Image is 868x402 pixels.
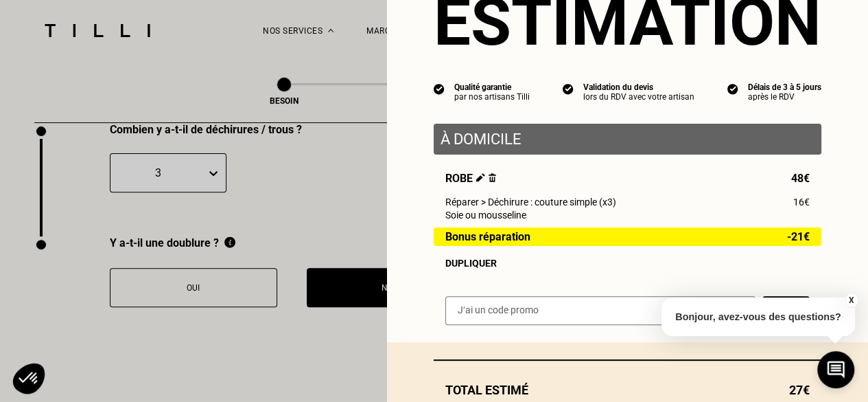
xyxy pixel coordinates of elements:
[454,92,530,102] div: par nos artisans Tilli
[791,172,810,185] span: 48€
[844,293,858,308] button: X
[727,82,738,95] img: icon list info
[441,131,814,148] p: À domicile
[434,383,821,397] div: Total estimé
[445,231,530,243] span: Bonus réparation
[445,258,810,269] div: Dupliquer
[583,82,694,92] div: Validation du devis
[434,82,445,95] img: icon list info
[583,92,694,102] div: lors du RDV avec votre artisan
[661,298,855,336] p: Bonjour, avez-vous des questions?
[445,197,616,208] span: Réparer > Déchirure : couture simple (x3)
[445,296,755,325] input: J‘ai un code promo
[476,173,485,182] img: Éditer
[563,82,574,95] img: icon list info
[793,197,810,208] span: 16€
[489,173,496,182] img: Supprimer
[748,92,821,102] div: après le RDV
[789,383,810,397] span: 27€
[748,82,821,92] div: Délais de 3 à 5 jours
[787,231,810,243] span: -21€
[454,82,530,92] div: Qualité garantie
[445,172,496,185] span: Robe
[445,210,526,221] span: Soie ou mousseline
